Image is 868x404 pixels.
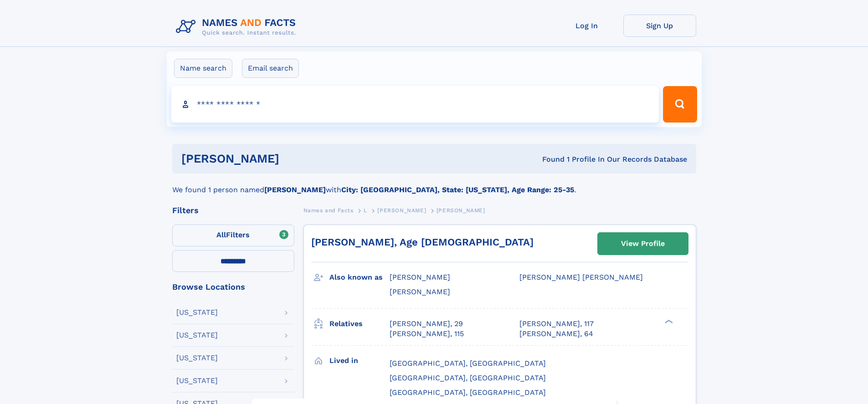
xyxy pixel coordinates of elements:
[598,233,688,255] a: View Profile
[390,359,546,368] span: [GEOGRAPHIC_DATA], [GEOGRAPHIC_DATA]
[390,329,464,339] a: [PERSON_NAME], 115
[172,206,294,215] div: Filters
[390,373,546,382] span: [GEOGRAPHIC_DATA], [GEOGRAPHIC_DATA]
[621,233,665,254] div: View Profile
[176,377,218,384] div: [US_STATE]
[216,230,226,239] span: All
[176,354,218,362] div: [US_STATE]
[364,207,367,214] span: L
[623,15,696,37] a: Sign Up
[390,388,546,397] span: [GEOGRAPHIC_DATA], [GEOGRAPHIC_DATA]
[311,236,534,248] a: [PERSON_NAME], Age [DEMOGRAPHIC_DATA]
[550,15,623,37] a: Log In
[172,225,294,246] label: Filters
[329,270,390,285] h3: Also known as
[172,15,303,39] img: Logo Names and Facts
[390,287,450,296] span: [PERSON_NAME]
[519,319,594,329] a: [PERSON_NAME], 117
[341,185,574,194] b: City: [GEOGRAPHIC_DATA], State: [US_STATE], Age Range: 25-35
[411,154,687,164] div: Found 1 Profile In Our Records Database
[519,273,643,281] span: [PERSON_NAME] [PERSON_NAME]
[519,329,593,339] a: [PERSON_NAME], 64
[303,205,354,216] a: Names and Facts
[663,86,697,123] button: Search Button
[176,309,218,316] div: [US_STATE]
[264,185,326,194] b: [PERSON_NAME]
[364,205,367,216] a: L
[329,353,390,368] h3: Lived in
[242,59,299,78] label: Email search
[176,332,218,339] div: [US_STATE]
[663,318,673,324] div: ❯
[172,174,696,195] div: We found 1 person named with .
[390,273,450,281] span: [PERSON_NAME]
[329,316,390,332] h3: Relatives
[377,205,426,216] a: [PERSON_NAME]
[174,59,232,78] label: Name search
[181,153,411,164] h1: [PERSON_NAME]
[171,86,659,123] input: search input
[377,207,426,214] span: [PERSON_NAME]
[172,283,294,291] div: Browse Locations
[390,319,463,329] a: [PERSON_NAME], 29
[437,207,485,214] span: [PERSON_NAME]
